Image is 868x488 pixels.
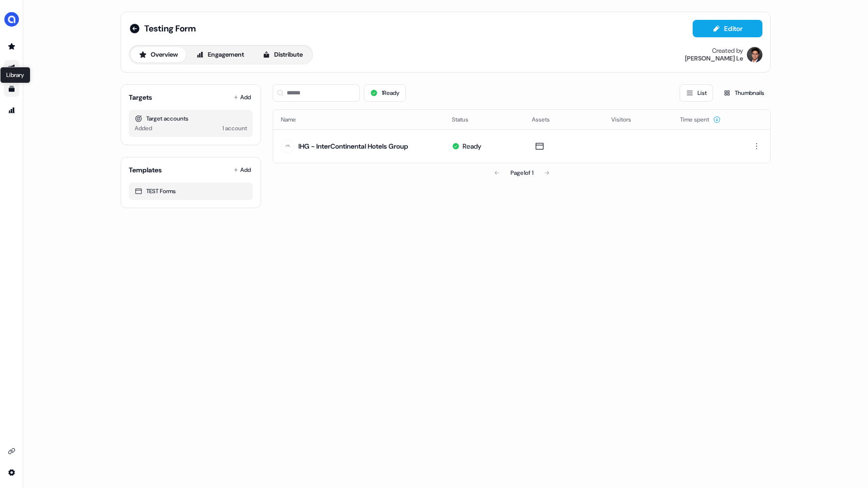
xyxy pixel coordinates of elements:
a: Go to integrations [4,465,19,480]
button: Add [232,163,253,177]
div: IHG - InterContinental Hotels Group [298,141,408,151]
button: Overview [131,47,186,62]
div: Targets [129,92,152,102]
a: Go to outbound experience [4,60,19,76]
div: TEST Forms [135,186,247,196]
button: Visitors [611,111,643,128]
button: 1Ready [364,84,406,102]
button: Thumbnails [717,84,771,102]
a: Go to attribution [4,103,19,118]
div: 1 account [222,123,247,133]
button: List [680,84,713,102]
a: Go to integrations [4,443,19,459]
button: Distribute [254,47,311,62]
button: Engagement [188,47,252,62]
img: Hugh [747,47,762,62]
a: Editor [693,25,762,35]
div: Page 1 of 1 [511,168,533,178]
button: Time spent [680,111,721,128]
div: Ready [463,141,481,151]
span: Testing Form [144,23,196,34]
div: Created by [712,47,743,55]
div: Added [135,123,152,133]
button: Add [232,91,253,104]
div: Target accounts [135,114,247,123]
th: Assets [524,110,604,129]
a: Go to templates [4,81,19,97]
div: Templates [129,165,162,175]
a: Go to prospects [4,39,19,54]
div: [PERSON_NAME] Le [685,55,743,62]
button: Status [452,111,480,128]
button: Editor [693,20,762,37]
button: Name [281,111,308,128]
